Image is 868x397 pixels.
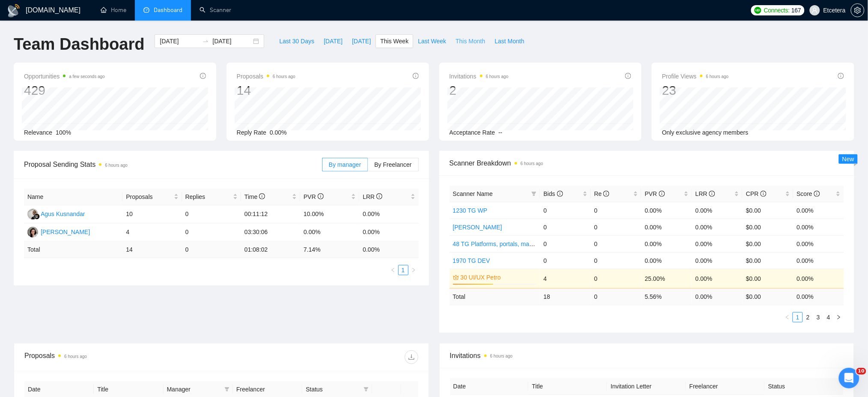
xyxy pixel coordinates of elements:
[405,354,418,361] span: download
[743,269,793,288] td: $0.00
[836,315,841,320] span: right
[273,74,295,79] time: 6 hours ago
[851,7,864,14] span: setting
[851,7,865,14] a: setting
[591,288,641,305] td: 0
[418,36,446,46] span: Last Week
[765,378,844,395] th: Status
[182,205,241,223] td: 0
[498,129,502,136] span: --
[540,288,591,305] td: 18
[543,190,563,197] span: Bids
[591,252,641,269] td: 0
[202,38,209,45] span: swap-right
[451,34,490,48] button: This Month
[834,312,844,322] button: right
[461,273,535,282] a: 30 UI/UX Petro
[41,227,90,237] div: [PERSON_NAME]
[223,383,231,396] span: filter
[413,34,451,48] button: Last Week
[793,313,802,322] a: 1
[755,7,761,14] img: upwork-logo.png
[182,241,241,258] td: 0
[380,36,409,46] span: This Week
[167,385,221,394] span: Manager
[398,265,409,275] li: 1
[813,312,823,322] li: 3
[557,191,563,197] span: info-circle
[782,312,793,322] li: Previous Page
[411,268,416,273] span: right
[212,36,251,46] input: End date
[486,74,509,79] time: 6 hours ago
[692,202,743,219] td: 0.00%
[743,252,793,269] td: $0.00
[27,210,85,217] a: AKAgus Kusnandar
[160,36,199,46] input: Start date
[34,214,40,220] img: gigradar-bm.png
[143,7,149,13] span: dashboard
[122,189,182,205] th: Proposals
[41,209,85,219] div: Agus Kusnandar
[300,223,359,241] td: 0.00%
[793,288,844,305] td: 0.00 %
[814,313,823,322] a: 3
[27,228,90,235] a: TT[PERSON_NAME]
[14,34,144,54] h1: Team Dashboard
[812,7,818,13] span: user
[743,235,793,252] td: $0.00
[399,265,408,275] a: 1
[641,235,692,252] td: 0.00%
[324,36,343,46] span: [DATE]
[27,209,38,220] img: AK
[453,190,493,197] span: Scanner Name
[450,158,844,168] span: Scanner Breakdown
[591,202,641,219] td: 0
[24,159,322,170] span: Proposal Sending Stats
[347,34,376,48] button: [DATE]
[69,74,104,79] time: a few seconds ago
[450,82,509,99] div: 2
[607,378,686,395] th: Invitation Letter
[364,387,369,392] span: filter
[692,235,743,252] td: 0.00%
[405,350,418,364] button: download
[692,269,743,288] td: 0.00%
[362,383,370,396] span: filter
[363,193,382,200] span: LRR
[126,192,172,202] span: Proposals
[743,288,793,305] td: $ 0.00
[391,268,396,273] span: left
[304,193,324,200] span: PVR
[105,163,128,168] time: 6 hours ago
[359,205,418,223] td: 0.00%
[823,312,834,322] li: 4
[662,71,729,81] span: Profile Views
[359,223,418,241] td: 0.00%
[793,312,803,322] li: 1
[743,219,793,235] td: $0.00
[374,161,412,168] span: By Freelancer
[453,207,488,214] a: 1230 TG WP
[453,274,459,280] span: crown
[24,82,105,99] div: 429
[270,129,287,136] span: 0.00%
[530,187,538,200] span: filter
[300,241,359,258] td: 7.14 %
[686,378,765,395] th: Freelancer
[746,190,766,197] span: CPR
[764,6,790,15] span: Connects:
[182,189,241,205] th: Replies
[490,34,529,48] button: Last Month
[743,202,793,219] td: $0.00
[453,241,557,247] a: 48 TG Platforms, portals, marketplaces
[793,252,844,269] td: 0.00%
[122,223,182,241] td: 4
[409,265,419,275] li: Next Page
[641,202,692,219] td: 0.00%
[101,6,126,14] a: homeHome
[495,36,524,46] span: Last Month
[793,269,844,288] td: 0.00%
[7,4,21,18] img: logo
[528,378,607,395] th: Title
